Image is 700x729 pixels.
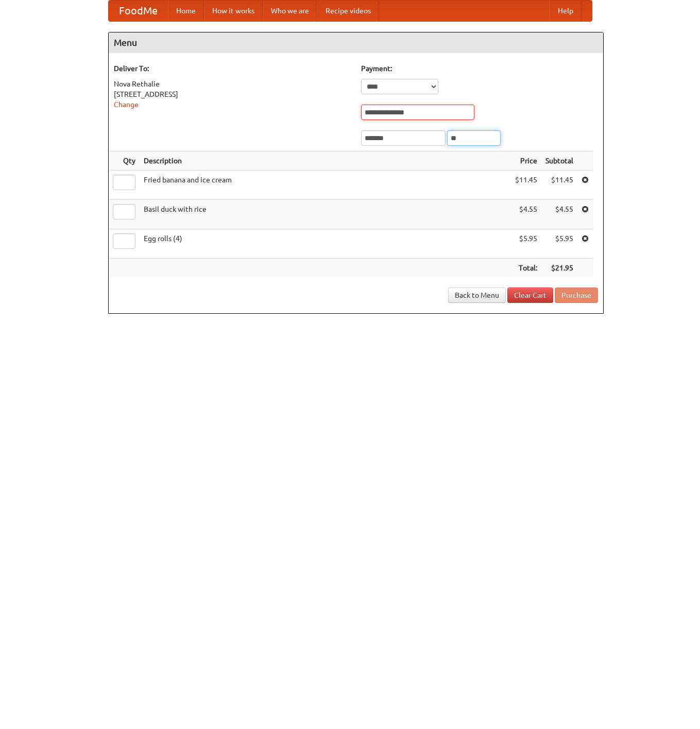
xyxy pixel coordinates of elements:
a: Help [550,1,582,21]
div: Nova Rethalie [114,79,351,89]
div: [STREET_ADDRESS] [114,89,351,99]
a: FoodMe [109,1,168,21]
a: Change [114,100,139,109]
td: $5.95 [511,229,541,259]
h5: Payment: [361,63,598,74]
a: Back to Menu [448,287,506,303]
button: Purchase [555,287,598,303]
h4: Menu [109,32,603,53]
td: $5.95 [541,229,577,259]
a: Home [168,1,204,21]
a: Clear Cart [507,287,553,303]
th: Qty [109,151,140,171]
th: Total: [511,259,541,278]
th: $21.95 [541,259,577,278]
td: Fried banana and ice cream [140,171,511,200]
a: Who we are [263,1,317,21]
a: How it works [204,1,263,21]
th: Subtotal [541,151,577,171]
a: Recipe videos [317,1,379,21]
td: $11.45 [541,171,577,200]
td: $4.55 [511,200,541,229]
td: Basil duck with rice [140,200,511,229]
th: Price [511,151,541,171]
td: Egg rolls (4) [140,229,511,259]
th: Description [140,151,511,171]
td: $4.55 [541,200,577,229]
td: $11.45 [511,171,541,200]
h5: Deliver To: [114,63,351,74]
